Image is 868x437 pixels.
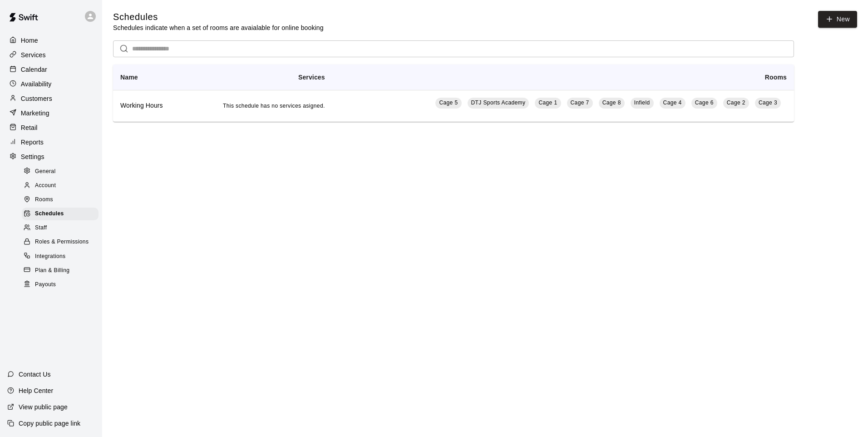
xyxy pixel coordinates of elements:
[113,23,324,32] p: Schedules indicate when a set of rooms are avaialable for online booking
[21,109,49,118] p: Marketing
[22,263,102,278] a: Plan & Billing
[691,98,717,109] a: Cage 6
[727,99,745,106] span: Cage 2
[35,223,47,233] span: Staff
[7,106,95,120] a: Marketing
[21,94,52,103] p: Customers
[21,50,46,60] p: Services
[435,98,461,109] a: Cage 5
[120,101,178,111] h6: Working Hours
[22,236,99,248] div: Roles & Permissions
[7,121,95,134] a: Retail
[21,138,44,147] p: Reports
[22,194,99,206] div: Rooms
[35,195,53,204] span: Rooms
[7,63,95,76] a: Calendar
[765,74,787,81] b: Rooms
[35,167,56,176] span: General
[113,65,794,122] table: simple table
[634,99,650,106] span: Infield
[35,181,56,190] span: Account
[599,98,625,109] a: Cage 8
[22,250,99,263] div: Integrations
[7,150,95,164] a: Settings
[298,74,325,81] b: Services
[35,238,89,247] span: Roles & Permissions
[7,48,95,62] a: Services
[468,98,529,109] a: DTJ Sports Academy
[35,209,64,218] span: Schedules
[723,98,749,109] a: Cage 2
[7,92,95,105] a: Customers
[21,79,52,89] p: Availability
[571,99,589,106] span: Cage 7
[7,77,95,91] a: Availability
[113,11,324,23] h5: Schedules
[7,34,95,47] a: Home
[22,193,102,207] a: Rooms
[21,152,44,161] p: Settings
[660,98,686,109] a: Cage 4
[759,99,777,106] span: Cage 3
[21,123,38,132] p: Retail
[21,65,47,74] p: Calendar
[19,402,68,412] p: View public page
[7,135,95,149] a: Reports
[471,99,526,106] span: DTJ Sports Academy
[35,280,56,289] span: Payouts
[22,278,102,292] a: Payouts
[19,419,80,428] p: Copy public page link
[631,98,654,109] a: Infield
[21,36,38,45] p: Home
[22,164,102,179] a: General
[567,98,593,109] a: Cage 7
[22,179,102,193] a: Account
[22,249,102,263] a: Integrations
[19,386,53,395] p: Help Center
[22,165,99,178] div: General
[22,208,99,220] div: Schedules
[538,99,557,106] span: Cage 1
[439,99,458,106] span: Cage 5
[22,222,99,234] div: Staff
[22,278,99,291] div: Payouts
[19,370,51,379] p: Contact Us
[35,266,69,275] span: Plan & Billing
[22,179,99,192] div: Account
[663,99,682,106] span: Cage 4
[602,99,621,106] span: Cage 8
[22,235,102,249] a: Roles & Permissions
[695,99,714,106] span: Cage 6
[223,103,325,109] span: This schedule has no services asigned.
[35,252,66,261] span: Integrations
[22,207,102,221] a: Schedules
[120,74,138,81] b: Name
[22,221,102,235] a: Staff
[818,11,857,28] a: New
[535,98,561,109] a: Cage 1
[755,98,781,109] a: Cage 3
[22,264,99,277] div: Plan & Billing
